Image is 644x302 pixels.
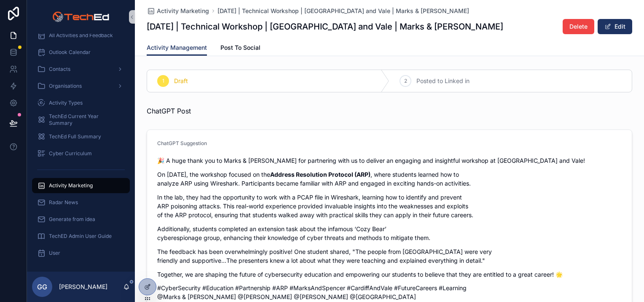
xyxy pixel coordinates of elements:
[157,7,209,15] span: Activity Marketing
[147,21,503,32] h1: [DATE] | Technical Workshop | [GEOGRAPHIC_DATA] and Vale | Marks & [PERSON_NAME]
[32,245,130,261] a: User
[49,182,93,189] span: Activity Marketing
[157,292,622,301] p: @Marks & [PERSON_NAME] @[PERSON_NAME] @[PERSON_NAME] @[GEOGRAPHIC_DATA]
[217,7,469,15] a: [DATE] | Technical Workshop | [GEOGRAPHIC_DATA] and Vale | Marks & [PERSON_NAME]
[147,7,209,15] a: Activity Marketing
[49,100,83,106] span: Activity Types
[32,95,130,111] a: Activity Types
[49,49,91,56] span: Outlook Calendar
[598,19,632,34] button: Edit
[157,156,622,301] div: #CyberSecurity #Education #Partnership #ARP #MarksAndSpencer #CardiffAndVale #FutureCareers #Lear...
[220,43,260,52] span: Post To Social
[59,283,107,291] p: [PERSON_NAME]
[157,140,207,146] span: ChatGPT Suggestion
[49,199,78,206] span: Radar News
[147,106,191,116] span: ChatGPT Post
[157,193,622,219] p: In the lab, they had the opportunity to work with a PCAP file in Wireshark, learning how to ident...
[157,224,622,242] p: Additionally, students completed an extension task about the infamous ‘Cozy Bear’ cyberespionage ...
[404,78,407,84] span: 2
[157,156,622,165] p: 🎉 A huge thank you to Marks & [PERSON_NAME] for partnering with us to deliver an engaging and ins...
[32,212,130,227] a: Generate from idea
[569,22,588,31] span: Delete
[174,77,188,85] span: Draft
[49,133,101,140] span: TechEd Full Summary
[49,83,82,89] span: Organisations
[32,146,130,161] a: Cyber Curriculum
[32,129,130,144] a: TechEd Full Summary
[32,178,130,193] a: Activity Marketing
[32,112,130,127] a: TechEd Current Year Summary
[416,77,470,85] span: Posted to Linked in
[147,43,207,52] span: Activity Management
[27,34,135,272] div: scrollable content
[32,229,130,244] a: TechED Admin User Guide
[220,40,260,57] a: Post To Social
[49,233,112,240] span: TechED Admin User Guide
[157,270,622,279] p: Together, we are shaping the future of cybersecurity education and empowering our students to bel...
[49,113,121,127] span: TechEd Current Year Summary
[32,28,130,43] a: All Activities and Feedback
[49,66,70,73] span: Contacts
[52,10,109,24] img: App logo
[32,45,130,60] a: Outlook Calendar
[157,247,622,265] p: The feedback has been overwhelmingly positive! One student shared, "The people from [GEOGRAPHIC_D...
[49,32,113,39] span: All Activities and Feedback
[32,62,130,77] a: Contacts
[563,19,594,34] button: Delete
[32,195,130,210] a: Radar News
[37,282,47,292] span: GG
[157,170,622,188] p: On [DATE], the workshop focused on the , where students learned how to analyze ARP using Wireshar...
[147,40,207,56] a: Activity Management
[32,78,130,94] a: Organisations
[49,250,60,256] span: User
[49,216,95,223] span: Generate from idea
[162,78,164,84] span: 1
[270,171,370,178] strong: Address Resolution Protocol (ARP)
[49,150,92,157] span: Cyber Curriculum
